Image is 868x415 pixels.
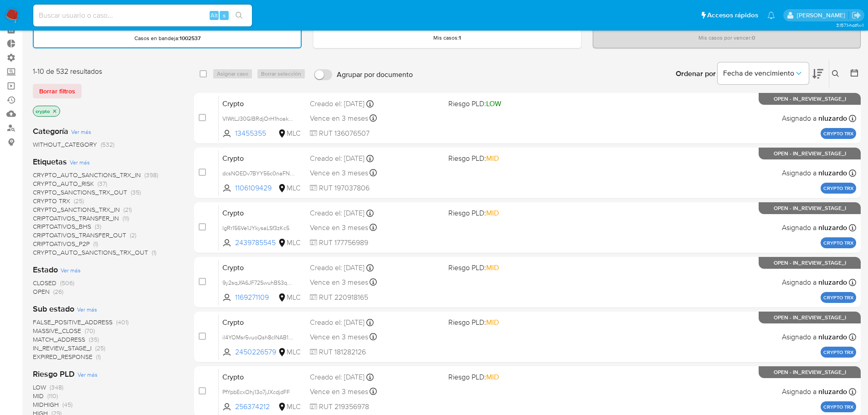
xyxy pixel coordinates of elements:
[33,10,252,21] input: Buscar usuario o caso...
[797,11,848,20] p: marianela.tarsia@mercadolibre.com
[852,10,861,20] a: Salir
[230,9,248,22] button: search-icon
[211,11,218,20] span: Alt
[767,11,775,19] a: Notificaciones
[707,10,758,20] span: Accesos rápidos
[836,21,863,29] span: 3.157.1-hotfix-1
[223,11,226,20] span: s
